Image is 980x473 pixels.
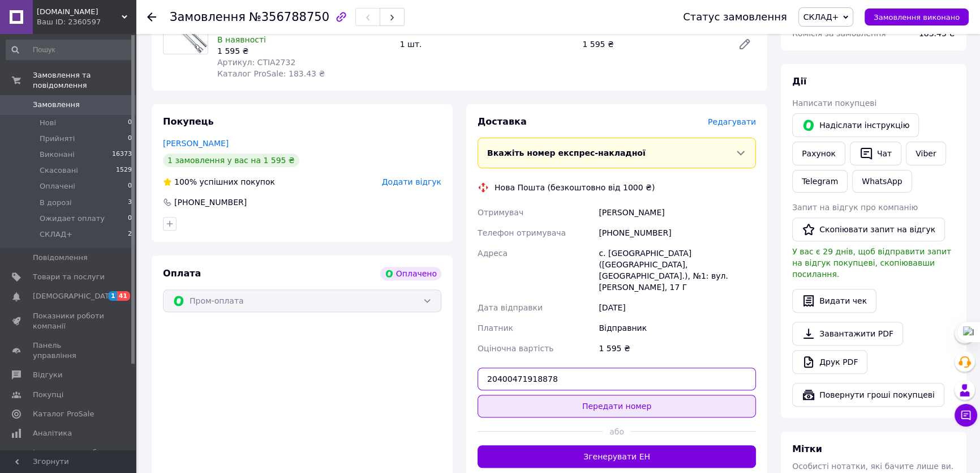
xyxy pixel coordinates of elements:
span: Редагувати [708,117,756,126]
div: Статус замовлення [683,11,787,23]
div: [PHONE_NUMBER] [173,197,248,208]
span: Вкажіть номер експрес-накладної [487,148,646,157]
a: Друк PDF [792,350,867,374]
span: або [603,426,630,437]
span: Покупець [163,116,214,127]
span: 1 [108,291,117,301]
button: Передати номер [478,395,756,417]
a: WhatsApp [852,170,912,193]
span: 0 [128,118,132,128]
span: Запит на відгук про компанію [792,203,918,212]
div: [PERSON_NAME] [596,202,758,223]
span: 3 [128,198,132,208]
div: 1 шт. [396,36,578,52]
div: Нова Пошта (безкоштовно від 1000 ₴) [492,182,657,193]
span: Телефон отримувача [478,228,566,237]
span: В наявності [217,35,266,44]
div: Ваш ID: 2360597 [37,17,136,27]
div: [PHONE_NUMBER] [596,223,758,243]
span: Платник [478,323,513,333]
button: Видати чек [792,289,876,313]
span: Прийняті [40,134,75,144]
a: Viber [906,142,945,165]
div: 1 595 ₴ [596,338,758,359]
span: Додати відгук [382,177,441,186]
a: Завантажити PDF [792,322,903,346]
span: Виконані [40,150,75,160]
button: Надіслати інструкцію [792,113,919,137]
span: Оплачені [40,181,75,191]
span: Панель управління [33,340,105,361]
span: Показники роботи компанії [33,311,105,331]
button: Замовлення виконано [865,8,969,25]
span: Ожидает оплату [40,214,105,224]
span: СКЛАД+ [40,229,72,240]
span: Каталог ProSale [33,409,94,419]
button: Згенерувати ЕН [478,445,756,468]
span: Оціночна вартість [478,344,553,353]
span: Замовлення [170,10,246,24]
span: Оплата [163,268,201,279]
div: Оплачено [380,267,441,280]
input: Пошук [6,40,133,60]
span: Аналітика [33,428,72,438]
span: 16373 [112,150,132,160]
span: 2 [128,229,132,240]
span: Замовлення виконано [874,13,960,22]
span: Артикул: CTIA2732 [217,58,295,67]
a: Telegram [792,170,848,193]
span: Замовлення [33,100,80,110]
span: Інструменти веб-майстра та SEO [33,448,105,468]
span: Товари та послуги [33,272,105,282]
span: В дорозі [40,198,72,208]
span: Limonad.dp.ua [37,7,122,17]
span: Дії [792,76,806,87]
a: [PERSON_NAME] [163,139,229,148]
span: Замовлення та повідомлення [33,70,136,91]
span: СКЛАД+ [803,12,839,22]
span: Каталог ProSale: 183.43 ₴ [217,69,325,78]
button: Чат [850,142,901,165]
span: Доставка [478,116,527,127]
span: Відгуки [33,370,62,380]
span: [DEMOGRAPHIC_DATA] [33,291,117,301]
span: Нові [40,118,56,128]
div: успішних покупок [163,176,275,188]
button: Повернути гроші покупцеві [792,383,944,407]
span: 0 [128,214,132,224]
input: Номер експрес-накладної [478,368,756,390]
span: 0 [128,181,132,191]
div: 1 замовлення у вас на 1 595 ₴ [163,154,299,167]
div: Повернутися назад [147,11,156,23]
span: Скасовані [40,165,78,176]
span: 0 [128,134,132,144]
span: Мітки [792,444,822,454]
button: Рахунок [792,142,845,165]
span: У вас є 29 днів, щоб відправити запит на відгук покупцеві, скопіювавши посилання. [792,247,951,279]
div: [DATE] [596,297,758,318]
button: Чат з покупцем [955,404,977,427]
span: 1529 [116,165,132,176]
div: с. [GEOGRAPHIC_DATA] ([GEOGRAPHIC_DATA], [GEOGRAPHIC_DATA].), №1: вул. [PERSON_NAME], 17 Г [596,243,758,297]
span: Написати покупцеві [792,99,876,108]
div: 1 595 ₴ [578,36,729,52]
span: Покупці [33,390,63,400]
div: Відправник [596,318,758,338]
span: №356788750 [249,10,329,24]
span: 41 [117,291,130,301]
a: Редагувати [733,33,756,56]
span: Адреса [478,249,508,258]
span: Повідомлення [33,253,88,263]
div: 1 595 ₴ [217,45,391,57]
span: 100% [174,177,197,186]
span: Дата відправки [478,303,543,312]
span: Отримувач [478,208,523,217]
button: Скопіювати запит на відгук [792,218,945,241]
